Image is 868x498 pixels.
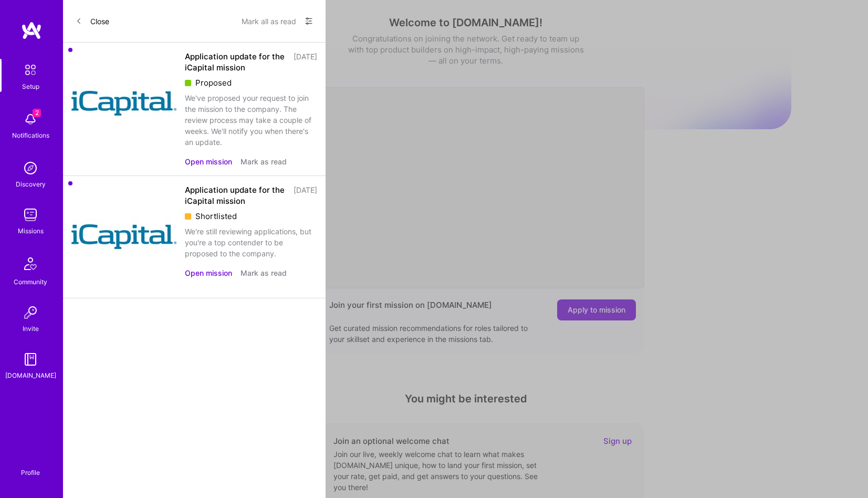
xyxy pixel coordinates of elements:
div: [DATE] [294,51,317,73]
img: Company Logo [71,51,176,156]
a: Profile [17,456,44,477]
div: We're still reviewing applications, but you're a top contender to be proposed to the company. [185,226,317,259]
div: [DOMAIN_NAME] [5,370,56,381]
div: Invite [23,323,39,334]
button: Mark as read [240,267,287,278]
img: logo [21,21,42,40]
button: Mark all as read [242,13,296,29]
div: Setup [22,81,39,92]
div: Profile [21,467,40,477]
img: setup [19,59,41,81]
span: 2 [33,109,41,117]
div: [DATE] [294,184,317,206]
button: Open mission [185,156,232,167]
button: Mark as read [240,156,287,167]
div: Notifications [12,130,49,141]
div: Community [14,276,47,287]
img: bell [20,109,41,130]
img: Invite [20,302,41,323]
button: Open mission [185,267,232,278]
button: Close [76,13,109,29]
img: discovery [20,158,41,179]
div: Shortlisted [185,211,317,222]
div: We've proposed your request to join the mission to the company. The review process may take a cou... [185,92,317,148]
div: Application update for the iCapital mission [185,184,287,206]
img: teamwork [20,204,41,225]
img: Company Logo [71,184,176,289]
img: Community [18,251,43,276]
img: guide book [20,349,41,370]
div: Proposed [185,77,317,88]
div: Application update for the iCapital mission [185,51,287,73]
div: Discovery [16,179,46,190]
div: Missions [18,225,44,236]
